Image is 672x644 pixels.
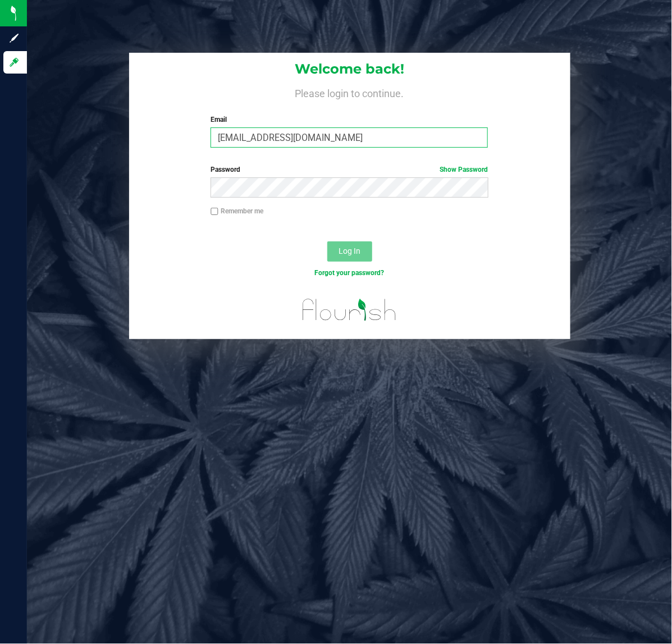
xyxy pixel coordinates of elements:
button: Log In [327,241,372,262]
span: Password [211,166,240,173]
a: Show Password [440,166,488,173]
input: Remember me [211,208,218,216]
inline-svg: Log in [8,57,20,68]
h4: Please login to continue. [129,85,570,99]
label: Remember me [211,206,263,216]
a: Forgot your password? [314,269,384,277]
img: flourish_logo.svg [294,290,405,330]
span: Log In [339,246,360,255]
inline-svg: Sign up [8,33,20,44]
h1: Welcome back! [129,62,570,76]
label: Email [211,115,488,125]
